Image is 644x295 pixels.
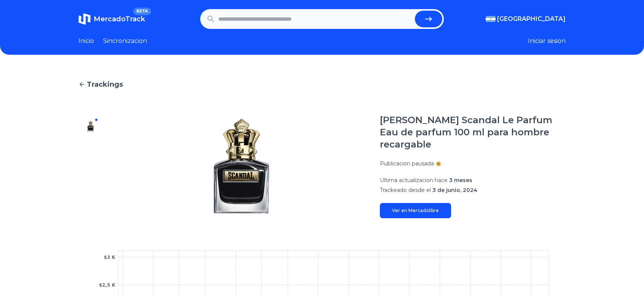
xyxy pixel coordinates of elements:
[94,15,145,23] span: MercadoTrack
[449,177,472,184] span: 3 meses
[78,13,91,25] img: MercadoTrack
[103,36,147,46] a: Sincronizacion
[84,120,97,132] img: Jean Paul Gaultier Scandal Le Parfum Eau de parfum 100 ml para hombre recargable
[380,203,451,218] a: Ver en Mercadolibre
[380,160,434,167] p: Publicacion pausada
[118,114,365,218] img: Jean Paul Gaultier Scandal Le Parfum Eau de parfum 100 ml para hombre recargable
[486,14,566,24] button: [GEOGRAPHIC_DATA]
[104,255,116,260] tspan: $3 K
[380,114,566,151] h1: [PERSON_NAME] Scandal Le Parfum Eau de parfum 100 ml para hombre recargable
[78,13,145,25] a: MercadoTrackBETA
[380,177,448,184] span: Ultima actualizacion hace
[432,187,477,193] span: 3 de junio, 2024
[380,187,431,193] span: Trackeado desde el
[87,79,123,90] span: Trackings
[78,36,94,46] a: Inicio
[99,282,116,288] tspan: $2,5 K
[497,14,566,24] span: [GEOGRAPHIC_DATA]
[84,144,97,157] img: Jean Paul Gaultier Scandal Le Parfum Eau de parfum 100 ml para hombre recargable
[528,36,566,46] button: Iniciar sesion
[133,8,151,15] span: BETA
[78,79,566,90] a: Trackings
[486,16,496,22] img: Argentina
